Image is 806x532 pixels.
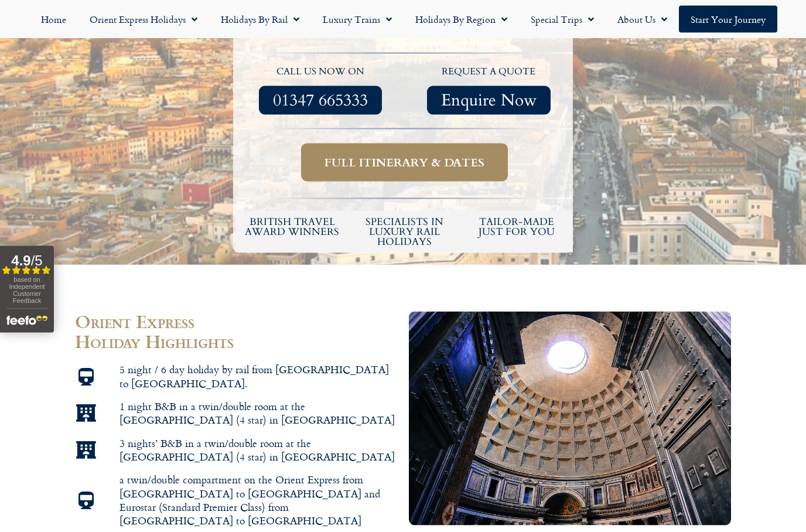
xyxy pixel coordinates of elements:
[606,6,679,33] a: About Us
[519,6,606,33] a: Special Trips
[117,363,398,390] span: 5 night / 6 day holiday by rail from [GEOGRAPHIC_DATA] to [GEOGRAPHIC_DATA].
[117,436,398,464] span: 3 nights’ B&B in a twin/double room at the [GEOGRAPHIC_DATA] (4 star) in [GEOGRAPHIC_DATA]
[409,312,731,526] img: Pantheon Rome
[29,6,78,33] a: Home
[6,6,800,33] nav: Menu
[75,312,397,332] h2: Orient Express
[259,86,382,115] a: 01347 665333
[466,217,567,237] h5: tailor-made just for you
[117,400,398,427] span: 1 night B&B in a twin/double room at the [GEOGRAPHIC_DATA] (4 star) in [GEOGRAPHIC_DATA]
[404,6,519,33] a: Holidays by Region
[209,6,311,33] a: Holidays by Rail
[273,93,368,108] span: 01347 665333
[301,144,508,182] a: Full itinerary & dates
[441,93,537,108] span: Enquire Now
[325,155,484,170] span: Full itinerary & dates
[75,332,397,352] h2: Holiday Highlights
[427,86,551,115] a: Enquire Now
[117,473,398,527] span: a twin/double compartment on the Orient Express from [GEOGRAPHIC_DATA] to [GEOGRAPHIC_DATA] and E...
[311,6,404,33] a: Luxury Trains
[242,64,399,80] p: call us now on
[354,217,455,247] h6: Specialists in luxury rail holidays
[679,6,777,33] a: Start your Journey
[242,217,343,237] h5: British Travel Award winners
[411,64,568,80] p: request a quote
[78,6,209,33] a: Orient Express Holidays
